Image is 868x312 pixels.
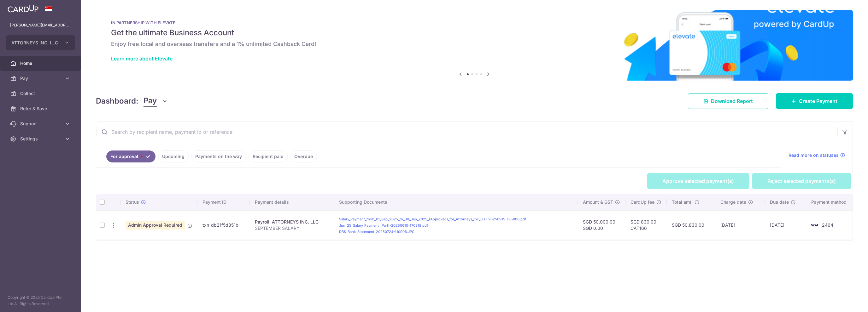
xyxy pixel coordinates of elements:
[249,150,288,162] a: Recipient paid
[711,97,753,105] span: Download Report
[144,95,157,107] span: Pay
[197,210,250,240] td: txn_db21f5d851b
[20,90,62,97] span: Collect
[20,75,62,82] span: Pay
[789,152,839,158] span: Read more on statuses
[96,122,837,142] input: Search by recipient name, payment id or reference
[158,150,189,162] a: Upcoming
[111,55,173,62] a: Learn more about Elevate
[96,10,853,81] img: Renovation banner
[667,210,715,240] td: SGD 50,830.00
[630,199,654,205] span: CardUp fee
[6,35,75,50] button: ATTORNEYS INC. LLC
[776,93,853,109] a: Create Payment
[339,217,526,221] a: Salary_Payment_from_01_Sep_2025_to_30_Sep_2025_(Approved)_for_Attorneys_Inc_LLC-20250915-185000.pdf
[20,121,62,127] span: Support
[255,219,329,225] div: Payroll. ATTORNEYS INC. LLC
[583,199,613,205] span: Amount & GST
[720,199,746,205] span: Charge date
[11,40,58,46] span: ATTORNEYS INC. LLC
[255,225,329,231] p: SEPTEMBER SALARY
[20,136,62,142] span: Settings
[20,60,62,66] span: Home
[688,93,768,109] a: Download Report
[290,150,317,162] a: Overdue
[672,199,693,205] span: Total amt.
[625,210,667,240] td: SGD 830.00 CAT166
[770,199,789,205] span: Due date
[828,293,862,309] iframe: Opens a widget where you can find more information
[789,152,845,158] a: Read more on statuses
[191,150,246,162] a: Payments on the way
[8,5,38,13] img: CardUp
[339,230,414,234] a: DBS_Bank_Statement-20250724-110906.JPG
[111,20,838,25] p: IN PARTNERSHIP WITH ELEVATE
[715,210,765,240] td: [DATE]
[10,22,71,28] p: [PERSON_NAME][EMAIL_ADDRESS][DOMAIN_NAME]
[334,194,578,210] th: Supporting Documents
[111,40,838,48] h6: Enjoy free local and overseas transfers and a 1% unlimited Cashback Card!
[806,194,855,210] th: Payment method
[111,28,838,38] h5: Get the ultimate Business Account
[808,221,821,229] img: Bank Card
[578,210,626,240] td: SGD 50,000.00 SGD 0.00
[197,194,250,210] th: Payment ID
[822,222,833,228] span: 2464
[126,221,185,230] span: Admin Approval Required
[96,95,138,107] h4: Dashboard:
[126,199,139,205] span: Status
[20,105,62,112] span: Refer & Save
[339,223,428,228] a: Jun_25_Salary_Payment_(Part)-20250610-170318.pdf
[250,194,334,210] th: Payment details
[799,97,837,105] span: Create Payment
[106,150,155,162] a: For approval
[765,210,806,240] td: [DATE]
[144,95,168,107] button: Pay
